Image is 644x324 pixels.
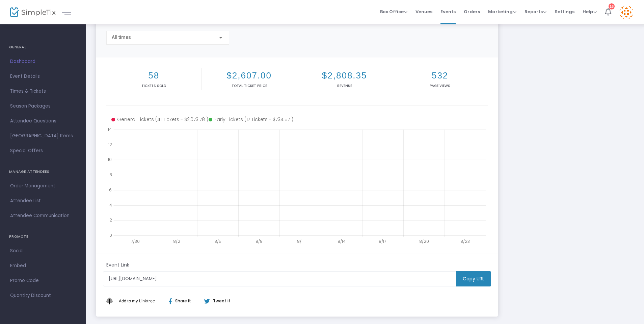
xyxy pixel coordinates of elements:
span: Attendee Questions [10,117,76,125]
span: Times & Tickets [10,87,76,96]
p: Page Views [394,83,486,88]
p: Revenue [298,83,391,88]
p: Tickets sold [108,83,200,88]
p: Total Ticket Price [203,83,295,88]
text: 8/20 [419,238,429,244]
span: Reports [525,8,546,15]
h2: $2,607.00 [203,70,295,81]
span: Events [440,3,456,20]
span: Promo Code [10,276,76,285]
text: 14 [108,126,112,132]
div: Share it [162,298,204,304]
span: Event Details [10,72,76,81]
button: Add This to My Linktree [117,293,157,309]
text: 4 [109,202,112,208]
text: 12 [108,141,112,147]
m-panel-subtitle: Event Link [106,261,129,269]
text: 8/11 [297,238,303,244]
span: Marketing [488,8,516,15]
text: 8 [109,172,112,178]
text: 2 [109,217,112,223]
span: Add to my Linktree [119,298,155,303]
span: Special Offers [10,146,76,155]
text: 8/2 [173,238,180,244]
span: Settings [555,3,574,20]
span: Attendee List [10,196,76,205]
text: 0 [109,232,112,238]
text: 8/23 [460,238,470,244]
text: 8/14 [338,238,346,244]
h4: PROMOTE [9,230,77,244]
span: [GEOGRAPHIC_DATA] Items [10,132,76,140]
h2: 532 [394,70,486,81]
text: 8/8 [256,238,263,244]
span: Orders [464,3,480,20]
span: Venues [415,3,432,20]
span: All times [112,34,131,40]
span: Season Packages [10,102,76,111]
img: linktree [106,298,117,304]
h4: MANAGE ATTENDEES [9,165,77,179]
span: Help [583,8,597,15]
text: 6 [109,187,112,192]
span: Social [10,247,76,255]
h2: 58 [108,70,200,81]
span: Order Management [10,182,76,190]
span: Embed [10,261,76,270]
div: 16 [609,3,615,9]
span: Box Office [380,8,407,15]
span: Quantity Discount [10,291,76,300]
h2: $2,808.35 [298,70,391,81]
m-button: Copy URL [456,271,491,286]
text: 10 [108,157,112,162]
h4: GENERAL [9,41,77,54]
text: 8/5 [214,238,221,244]
text: 7/30 [131,238,140,244]
span: Attendee Communication [10,211,76,220]
div: Tweet it [197,298,234,304]
span: Dashboard [10,57,76,66]
text: 8/17 [379,238,386,244]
